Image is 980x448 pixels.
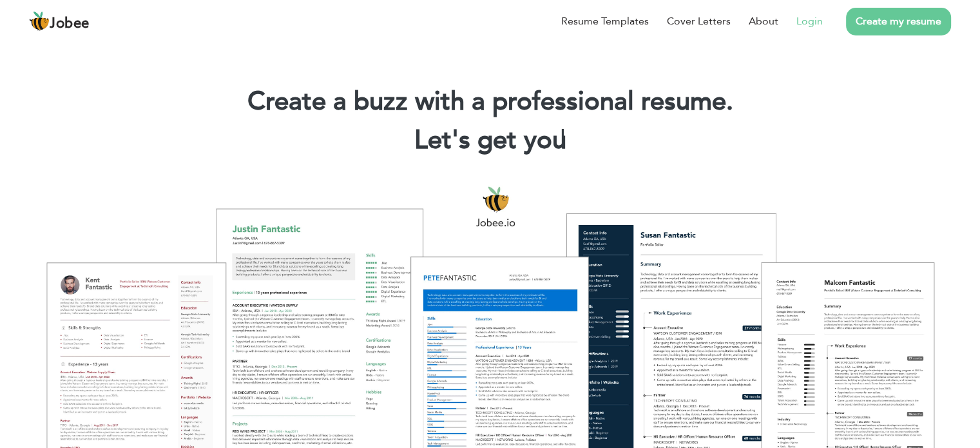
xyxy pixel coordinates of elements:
[19,85,961,119] h1: Create a buzz with a professional resume.
[50,17,90,31] span: Jobee
[19,124,961,157] h2: Let's
[749,14,778,29] a: About
[29,11,90,32] a: Jobee
[560,122,566,158] span: |
[667,14,731,29] a: Cover Letters
[561,14,649,29] a: Resume Templates
[477,122,566,158] span: get you
[29,11,50,32] img: jobee.io
[796,14,823,29] a: Login
[846,8,951,35] a: Create my resume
